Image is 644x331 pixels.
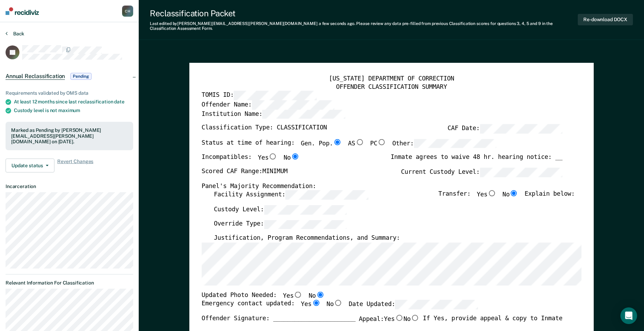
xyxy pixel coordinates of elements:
img: Recidiviz [6,7,39,15]
input: PC [377,139,386,145]
input: No [291,153,300,160]
span: Revert Changes [57,159,93,172]
button: Update status [6,159,54,172]
input: Date Updated: [395,300,478,309]
div: At least 12 months since last reclassification [14,99,133,105]
label: Other: [392,139,496,148]
label: Classification Type: CLASSIFICATION [201,124,327,134]
input: No [316,291,325,298]
div: Updated Photo Needed: [201,291,325,300]
input: AS [355,139,364,145]
input: TOMIS ID: [234,91,316,100]
label: Override Type: [214,220,346,229]
label: Custody Level: [214,205,346,214]
div: C H [122,6,133,17]
input: Override Type: [264,220,346,229]
label: Justification, Program Recommendations, and Summary: [214,234,400,242]
div: Inmate agrees to waive 48 hr. hearing notice: __ [390,153,562,168]
input: Yes [311,300,320,306]
label: Current Custody Level: [401,168,563,177]
label: Yes [476,190,496,200]
dt: Incarceration [6,184,133,189]
input: Offender Name: [252,100,334,109]
label: No [503,190,518,200]
label: Yes [258,153,277,162]
input: No [509,190,518,196]
span: a few seconds ago [319,21,354,26]
label: Appeal: [359,315,419,329]
label: Yes [384,315,403,323]
label: Date Updated: [349,300,478,309]
dt: Relevant Information For Classification [6,280,133,286]
div: Requirements validated by OMS data [6,90,133,96]
span: Pending [70,73,91,80]
div: [US_STATE] DEPARTMENT OF CORRECTION [201,75,581,83]
label: Yes [301,300,320,309]
input: Other: [414,139,496,148]
div: Reclassification Packet [150,8,578,18]
button: CH [122,6,133,17]
input: Yes [268,153,277,160]
label: No [403,315,419,323]
div: Panel's Majority Recommendation: [201,182,563,190]
label: Gen. Pop. [301,139,342,148]
label: No [283,153,299,162]
label: TOMIS ID: [201,91,316,100]
label: Scored CAF Range: MINIMUM [201,168,287,177]
label: PC [370,139,386,148]
div: Transfer: Explain below: [438,190,575,205]
div: Last edited by [PERSON_NAME][EMAIL_ADDRESS][PERSON_NAME][DOMAIN_NAME] . Please review any data pr... [150,21,578,31]
label: Institution Name: [201,109,345,119]
div: Open Intercom Messenger [620,307,637,324]
input: CAF Date: [480,124,562,134]
input: Yes [395,315,404,321]
div: Custody level is not [14,108,133,113]
input: Custody Level: [264,205,346,214]
input: Yes [293,291,302,298]
label: No [309,291,325,300]
button: Re-download DOCX [578,14,633,25]
input: Yes [487,190,496,196]
input: Facility Assignment: [285,190,368,200]
label: CAF Date: [447,124,562,134]
label: Yes [283,291,302,300]
input: Current Custody Level: [480,168,562,177]
span: Annual Reclassification [6,73,65,80]
span: maximum [58,108,80,113]
label: AS [348,139,364,148]
label: No [326,300,342,309]
label: Facility Assignment: [214,190,368,200]
div: Status at time of hearing: [201,139,496,153]
div: Emergency contact updated: [201,300,478,315]
input: No [411,315,420,321]
label: Offender Name: [201,100,334,109]
input: Institution Name: [263,109,345,119]
button: Back [6,31,24,37]
input: Gen. Pop. [333,139,342,145]
input: No [334,300,343,306]
div: OFFENDER CLASSIFICATION SUMMARY [201,83,581,91]
span: date [114,99,124,104]
div: Marked as Pending by [PERSON_NAME][EMAIL_ADDRESS][PERSON_NAME][DOMAIN_NAME] on [DATE]. [11,127,128,145]
div: Incompatibles: [201,153,300,168]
